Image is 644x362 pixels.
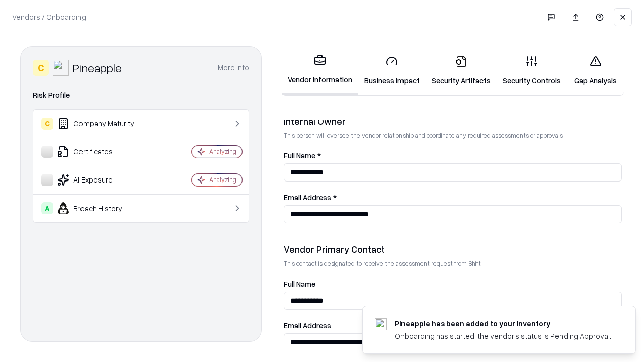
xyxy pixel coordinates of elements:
div: Certificates [41,146,162,158]
div: C [41,118,53,130]
div: Analyzing [209,147,236,156]
div: Pineapple [73,60,122,76]
label: Email Address * [284,194,622,201]
div: Pineapple has been added to your inventory [395,318,611,329]
img: Pineapple [53,60,69,76]
div: Analyzing [209,175,236,184]
label: Full Name * [284,152,622,159]
a: Security Controls [497,47,567,94]
a: Gap Analysis [567,47,624,94]
div: Company Maturity [41,118,162,130]
a: Security Artifacts [426,47,497,94]
div: AI Exposure [41,174,162,186]
a: Business Impact [358,47,426,94]
button: More info [218,59,249,77]
div: Risk Profile [33,89,249,101]
div: Onboarding has started, the vendor's status is Pending Approval. [395,331,611,341]
p: Vendors / Onboarding [12,12,86,22]
div: Vendor Primary Contact [284,243,622,255]
div: Breach History [41,202,162,214]
a: Vendor Information [282,46,358,95]
p: This contact is designated to receive the assessment request from Shift [284,259,622,268]
label: Full Name [284,280,622,288]
label: Email Address [284,322,622,329]
div: A [41,202,53,214]
img: pineappleenergy.com [375,318,387,330]
div: Internal Owner [284,115,622,127]
div: C [33,60,49,76]
p: This person will oversee the vendor relationship and coordinate any required assessments or appro... [284,131,622,140]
